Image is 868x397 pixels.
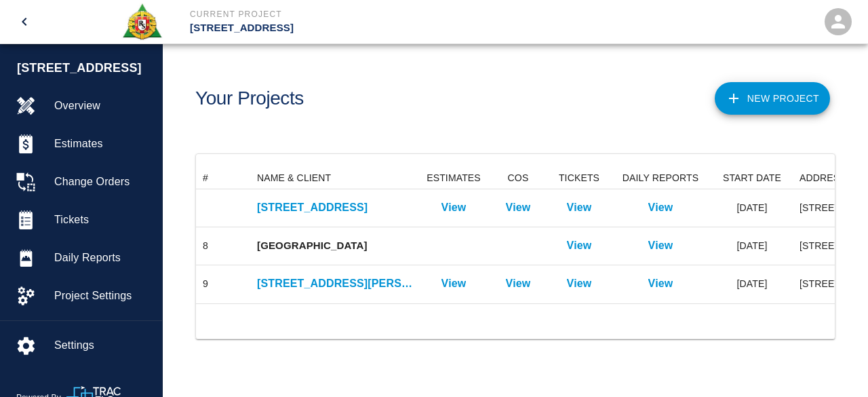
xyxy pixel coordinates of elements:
[54,212,151,228] span: Tickets
[257,200,413,216] a: [STREET_ADDRESS]
[648,276,673,292] a: View
[711,265,793,303] div: [DATE]
[508,167,529,189] div: COS
[559,167,599,189] div: TICKETS
[54,174,151,190] span: Change Orders
[441,200,467,216] a: View
[648,200,673,216] a: View
[203,167,208,189] div: #
[54,98,151,114] span: Overview
[420,167,488,189] div: ESTIMATES
[506,276,531,292] a: View
[711,227,793,265] div: [DATE]
[257,167,331,189] div: NAME & CLIENT
[441,276,467,292] a: View
[257,276,413,292] a: [STREET_ADDRESS][PERSON_NAME]
[190,20,507,36] p: [STREET_ADDRESS]
[54,337,151,354] span: Settings
[567,276,592,292] a: View
[723,167,781,189] div: START DATE
[190,8,507,20] p: Current Project
[54,288,151,304] span: Project Settings
[54,250,151,266] span: Daily Reports
[488,167,549,189] div: COS
[54,136,151,152] span: Estimates
[506,200,531,216] a: View
[196,167,250,189] div: #
[549,167,610,189] div: TICKETS
[711,167,793,189] div: START DATE
[427,167,481,189] div: ESTIMATES
[715,82,830,115] button: New Project
[195,88,304,110] h1: Your Projects
[203,239,208,252] div: 8
[17,59,155,77] span: [STREET_ADDRESS]
[567,238,592,254] a: View
[610,167,711,189] div: DAILY REPORTS
[567,200,592,216] a: View
[648,238,673,254] a: View
[800,167,846,189] div: ADDRESS
[257,238,413,254] p: [GEOGRAPHIC_DATA]
[623,167,698,189] div: DAILY REPORTS
[121,3,163,41] img: Roger & Sons Concrete
[8,5,41,38] button: open drawer
[250,167,420,189] div: NAME & CLIENT
[711,189,793,227] div: [DATE]
[203,277,208,290] div: 9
